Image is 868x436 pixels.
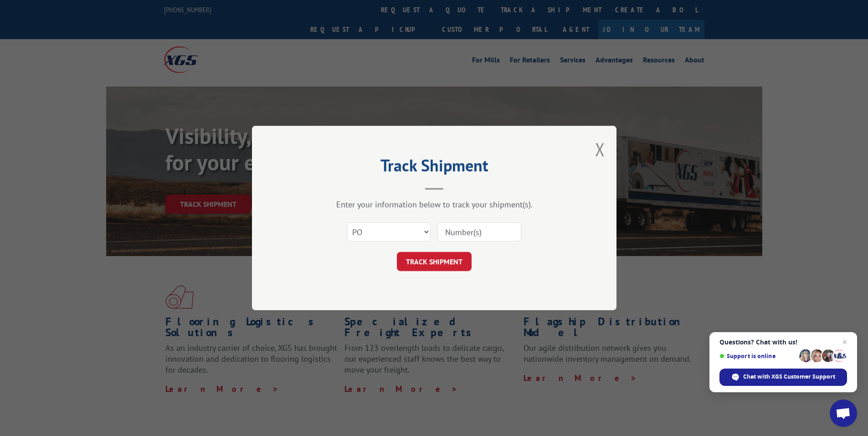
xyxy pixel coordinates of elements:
[298,199,571,210] div: Enter your information below to track your shipment(s).
[595,137,605,161] button: Close modal
[830,400,857,427] a: Open chat
[719,369,847,386] span: Chat with XGS Customer Support
[437,222,521,241] input: Number(s)
[397,252,472,271] button: TRACK SHIPMENT
[719,353,796,359] span: Support is online
[298,159,571,176] h2: Track Shipment
[743,373,835,381] span: Chat with XGS Customer Support
[719,339,847,346] span: Questions? Chat with us!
